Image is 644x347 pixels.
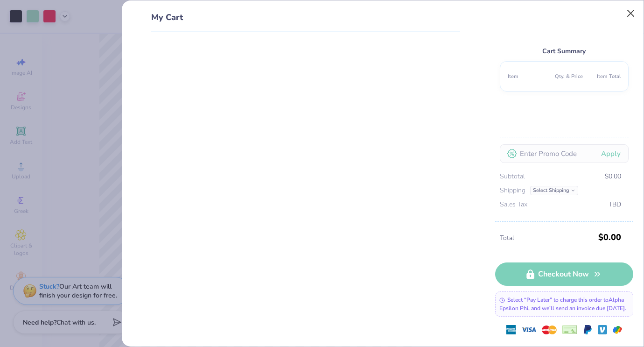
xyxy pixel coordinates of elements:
[151,11,460,32] div: My Cart
[605,171,621,182] span: $0.00
[542,322,557,337] img: master-card
[500,185,525,196] span: Shipping
[609,199,621,210] span: TBD
[530,186,578,195] div: Select Shipping
[622,5,640,22] button: Close
[500,46,629,57] div: Cart Summary
[500,233,595,243] span: Total
[598,229,621,246] span: $0.00
[583,325,592,334] img: Paypal
[598,325,607,334] img: Venmo
[613,325,622,334] img: GPay
[583,69,621,84] th: Item Total
[562,325,577,334] img: cheque
[508,69,546,84] th: Item
[500,144,629,163] input: Enter Promo Code
[500,199,527,210] span: Sales Tax
[500,171,525,182] span: Subtotal
[506,325,516,334] img: express
[521,322,536,337] img: visa
[495,291,633,317] div: Select “Pay Later” to charge this order to Alpha Epsilon Phi , and we’ll send an invoice due [DATE].
[545,69,583,84] th: Qty. & Price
